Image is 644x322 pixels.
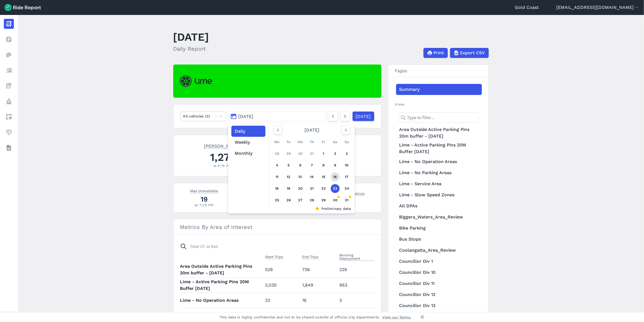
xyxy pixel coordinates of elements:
a: 1 [319,149,328,158]
img: Lime [180,75,212,87]
a: 24 [342,184,351,193]
button: Start Trips [265,254,283,260]
a: [DATE] [352,111,374,121]
td: 229 [337,262,374,277]
th: Lime - No Operation Areas [180,293,263,308]
a: 7 [307,161,316,170]
span: Max Unavailable [190,188,218,193]
div: Preliminary data [273,206,351,211]
a: Councillor Div 13 [396,300,482,311]
a: 26 [284,196,293,205]
a: Coolangatta_Area_Review [396,245,482,256]
button: Morning Deployment [340,252,374,262]
a: Health [4,127,14,137]
a: 21 [307,184,316,193]
button: Export CSV [450,48,489,58]
a: 18 [273,184,281,193]
a: 13 [296,172,305,181]
a: 20 [296,184,305,193]
a: Summary [396,84,482,95]
a: Councillor Div 12 [396,289,482,300]
a: 15 [319,172,328,181]
a: Bus Stops [396,234,482,245]
a: 27 [296,196,305,205]
a: Lime - No Parking Areas [396,167,482,178]
th: Area Outside Active Parking Pins 20m buffer - [DATE] [180,262,263,277]
th: Lime - Active Parking Pins 20M Buffer [DATE] [180,277,263,293]
a: 14 [307,172,316,181]
span: [DATE] [238,114,253,119]
td: 23 [263,293,300,308]
a: 11 [273,172,281,181]
a: Lime - Service Area [396,178,482,189]
a: 29 [284,149,293,158]
div: 19 [180,194,228,204]
a: All DPAs [396,200,482,212]
div: Th [307,138,316,146]
a: 29 [319,196,328,205]
a: Datasets [4,143,14,153]
span: [PERSON_NAME] [204,143,241,148]
a: Heatmaps [4,50,14,60]
button: [EMAIL_ADDRESS][DOMAIN_NAME] [556,4,640,11]
span: Morning Deployment [340,252,374,261]
a: 19 [284,184,293,193]
a: Analyze [4,65,14,75]
a: 5 [284,161,293,170]
input: Type to filter... [398,112,479,122]
a: 28 [273,149,281,158]
h3: Metrics By Area of Interest [174,219,381,235]
a: Councillor Div 11 [396,278,482,289]
a: Gold Coast [515,4,539,11]
span: Start Trips [265,254,283,259]
input: Search areas [177,241,371,251]
h3: Pages [388,65,488,77]
div: We [296,138,305,146]
a: Lime - Slow Speed Zones [396,189,482,200]
td: 3 [337,293,374,308]
button: End Trips [302,254,319,260]
td: 528 [263,262,300,277]
a: 16 [331,172,340,181]
td: 736 [300,262,337,277]
a: Fees [4,81,14,91]
a: 12 [284,172,293,181]
div: [DATE] [271,126,353,135]
div: Fr [319,138,328,146]
a: Policy [4,96,14,106]
span: Export CSV [460,50,485,56]
a: 10 [342,161,351,170]
a: 30 [331,196,340,205]
a: 17 [342,172,351,181]
a: 6 [296,161,305,170]
a: Lime - Active Parking Pins 20M Buffer [DATE] [396,141,482,156]
a: Areas [4,112,14,122]
td: 2,030 [263,277,300,293]
a: 23 [331,184,340,193]
a: 31 [307,149,316,158]
button: Print [423,48,448,58]
a: 2 [331,149,340,158]
div: Su [342,138,351,146]
a: Realtime [4,34,14,44]
h2: Daily Report [173,45,209,53]
a: 8 [319,161,328,170]
div: Mo [273,138,281,146]
a: 22 [319,184,328,193]
button: Weekly [231,137,265,148]
a: Report [4,19,14,29]
span: Print [434,50,444,56]
a: Councillor Div 10 [396,267,482,278]
h2: Areas [395,102,482,107]
a: 25 [273,196,281,205]
a: 31 [342,196,351,205]
a: 28 [307,196,316,205]
div: Tu [284,138,293,146]
a: 9 [331,161,340,170]
span: End Trips [302,254,319,259]
a: 4 [273,161,281,170]
a: Biggera_Waters_Area_Review [396,212,482,223]
td: 1,849 [300,277,337,293]
a: Area Outside Active Parking Pins 20m buffer - [DATE] [396,125,482,141]
td: 963 [337,277,374,293]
